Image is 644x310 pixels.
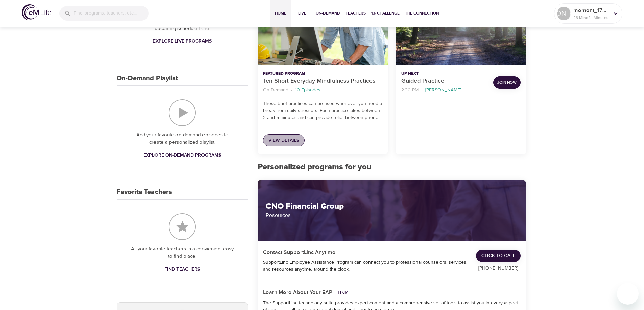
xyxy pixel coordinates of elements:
[153,37,212,46] span: Explore Live Programs
[617,283,639,305] iframe: Button to launch messaging window
[425,87,461,94] p: [PERSON_NAME]
[266,211,518,219] p: Resources
[401,87,419,94] p: 2:30 PM
[345,10,366,17] span: Teachers
[117,75,178,82] h3: On-Demand Playlist
[316,10,340,17] span: On-Demand
[74,6,149,21] input: Find programs, teachers, etc...
[164,265,200,274] span: Find Teachers
[117,188,172,196] h3: Favorite Teachers
[557,7,571,20] div: [PERSON_NAME]
[263,289,332,296] h5: Learn More About Your EAP
[143,151,221,160] span: Explore On-Demand Programs
[150,35,214,48] a: Explore Live Programs
[401,86,488,95] nav: breadcrumb
[130,245,235,260] p: All your favorite teachers in a convienient easy to find place.
[263,86,382,95] nav: breadcrumb
[295,87,320,94] p: 10 Episodes
[476,265,521,272] p: [PHONE_NUMBER]
[263,100,382,121] p: These brief practices can be used whenever you need a break from daily stressors. Each practice t...
[266,202,518,212] h2: CNO Financial Group
[405,10,439,17] span: The Connection
[268,136,299,145] span: View Details
[141,149,224,162] a: Explore On-Demand Programs
[493,76,521,89] button: Join Now
[291,86,292,95] li: ·
[294,10,310,17] span: Live
[421,86,423,95] li: ·
[162,263,203,276] a: Find Teachers
[263,87,288,94] p: On-Demand
[476,250,521,262] a: Click to Call
[258,162,526,172] h2: Personalized programs for you
[263,71,382,77] p: Featured Program
[169,99,196,126] img: On-Demand Playlist
[497,79,517,86] span: Join Now
[263,249,336,256] h5: Contact SupportLinc Anytime
[263,134,305,147] a: View Details
[263,259,468,273] div: SupportLinc Employee Assistance Program can connect you to professional counselors, services, and...
[401,77,488,86] p: Guided Practice
[401,71,488,77] p: Up Next
[169,213,196,240] img: Favorite Teachers
[272,10,289,17] span: Home
[263,77,382,86] p: Ten Short Everyday Mindfulness Practices
[481,252,515,260] span: Click to Call
[573,6,609,15] p: moment_1746717572
[130,131,235,146] p: Add your favorite on-demand episodes to create a personalized playlist.
[338,290,348,296] a: Link
[371,10,400,17] span: 1% Challenge
[22,4,51,20] img: logo
[573,15,609,21] p: 28 Mindful Minutes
